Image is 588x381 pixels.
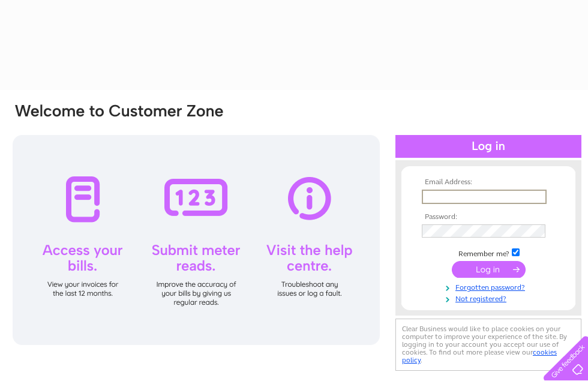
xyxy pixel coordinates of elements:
th: Email Address: [419,178,558,187]
th: Password: [419,213,558,221]
td: Remember me? [419,247,558,259]
div: Clear Business would like to place cookies on your computer to improve your experience of the sit... [395,319,581,371]
a: cookies policy [402,348,557,364]
a: Not registered? [422,292,558,304]
input: Submit [452,261,526,278]
a: Forgotten password? [422,281,558,292]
